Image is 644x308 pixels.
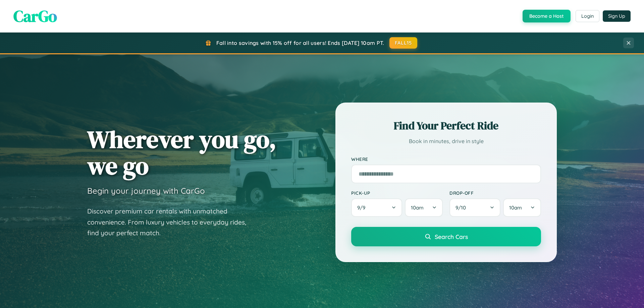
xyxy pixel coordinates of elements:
[13,5,57,27] span: CarGo
[351,198,402,217] button: 9/9
[351,136,541,146] p: Book in minutes, drive in style
[411,204,424,211] span: 10am
[357,204,369,211] span: 9 / 9
[435,233,468,240] span: Search Cars
[603,10,631,22] button: Sign Up
[455,204,469,211] span: 9 / 10
[509,204,522,211] span: 10am
[351,156,541,162] label: Where
[351,118,541,133] h2: Find Your Perfect Ride
[389,37,418,49] button: FALL15
[523,10,571,22] button: Become a Host
[87,206,255,239] p: Discover premium car rentals with unmatched convenience. From luxury vehicles to everyday rides, ...
[503,198,541,217] button: 10am
[87,186,205,196] h3: Begin your journey with CarGo
[449,198,500,217] button: 9/10
[216,40,384,46] span: Fall into savings with 15% off for all users! Ends [DATE] 10am PT.
[576,10,599,22] button: Login
[87,126,276,179] h1: Wherever you go, we go
[449,190,541,196] label: Drop-off
[405,198,443,217] button: 10am
[351,227,541,246] button: Search Cars
[351,190,443,196] label: Pick-up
